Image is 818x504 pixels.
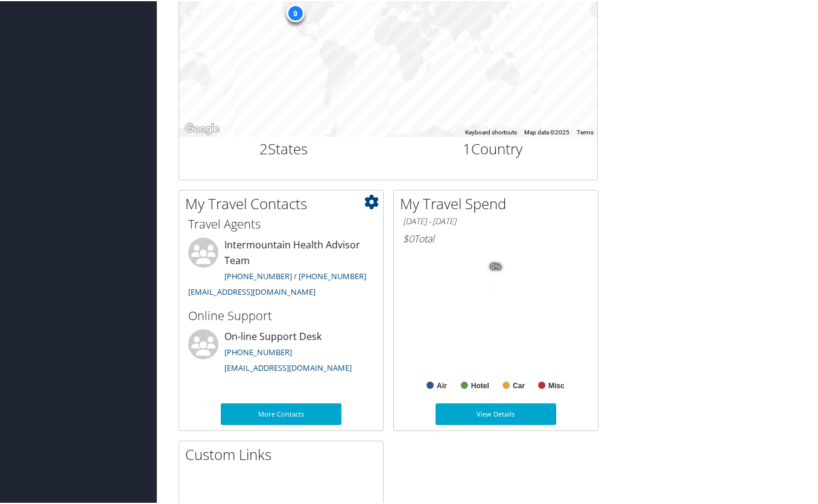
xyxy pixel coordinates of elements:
[182,328,380,377] li: On-line Support Desk
[188,306,374,323] h3: Online Support
[491,262,501,269] tspan: 0%
[182,120,222,136] img: Google
[577,128,594,134] a: Terms (opens in new tab)
[286,3,304,21] div: 9
[465,127,517,136] button: Keyboard shortcuts
[224,269,366,280] a: [PHONE_NUMBER] / [PHONE_NUMBER]
[188,285,315,296] a: [EMAIL_ADDRESS][DOMAIN_NAME]
[400,192,598,213] h2: My Travel Spend
[188,137,379,158] h2: States
[403,231,414,244] span: $0
[436,402,556,424] a: View Details
[188,215,374,232] h3: Travel Agents
[463,137,471,157] span: 1
[259,137,268,157] span: 2
[403,215,589,226] h6: [DATE] - [DATE]
[182,120,222,136] a: Open this area in Google Maps (opens a new window)
[185,192,383,213] h2: My Travel Contacts
[224,361,352,372] a: [EMAIL_ADDRESS][DOMAIN_NAME]
[548,380,565,389] text: Misc
[471,380,489,389] text: Hotel
[182,236,380,301] li: Intermountain Health Advisor Team
[185,443,383,464] h2: Custom Links
[221,402,341,424] a: More Contacts
[513,380,525,389] text: Car
[224,345,292,356] a: [PHONE_NUMBER]
[524,128,569,134] span: Map data ©2025
[403,231,589,244] h6: Total
[437,380,447,389] text: Air
[398,137,589,158] h2: Country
